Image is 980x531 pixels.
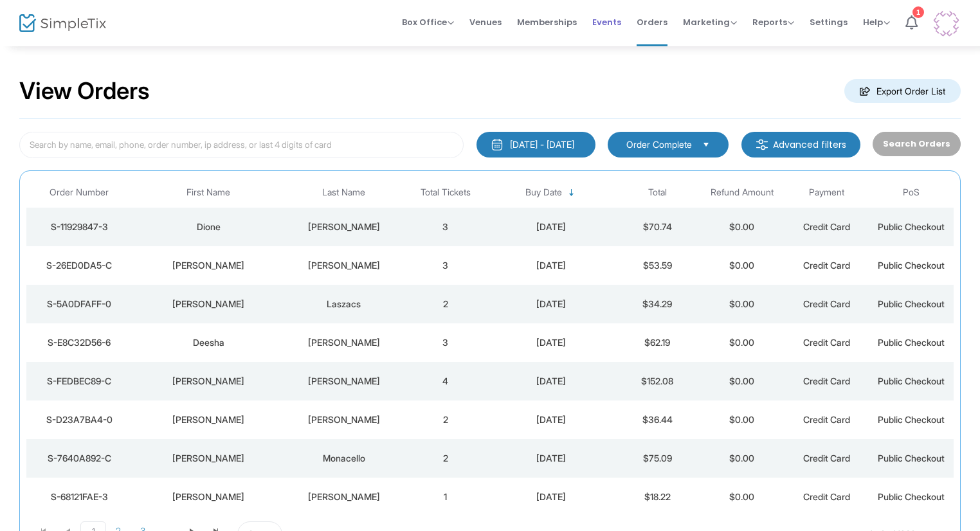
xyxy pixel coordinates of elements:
td: $152.08 [615,362,700,401]
div: 9/13/2025 [491,375,612,388]
input: Search by name, email, phone, order number, ip address, or last 4 digits of card [19,132,464,158]
span: Credit Card [803,375,850,386]
td: $53.59 [615,246,700,285]
span: Sortable [567,188,577,198]
td: 3 [403,208,488,246]
div: 9/13/2025 [491,452,612,465]
td: $34.29 [615,285,700,323]
span: Credit Card [803,298,850,309]
div: S-5A0DFAFF-0 [30,298,129,310]
div: Deesha [136,336,282,349]
div: Courtney [136,298,282,310]
img: filter [756,138,768,151]
div: S-11929847-3 [30,221,129,233]
span: Order Number [50,187,109,198]
td: $62.19 [615,323,700,362]
img: monthly [491,138,504,151]
div: McVey [288,375,400,388]
span: Public Checkout [878,298,945,309]
td: $0.00 [700,246,785,285]
div: Smith [288,259,400,272]
div: Jennifer [136,259,282,272]
div: Laszacs [288,298,400,310]
td: $18.22 [615,478,700,516]
div: 9/13/2025 [491,259,612,272]
div: 9/13/2025 [491,491,612,503]
td: $0.00 [700,285,785,323]
span: Public Checkout [878,453,945,464]
div: 9/13/2025 [491,336,612,349]
span: Order Complete [626,138,692,151]
span: Credit Card [803,453,850,464]
span: Payment [809,187,844,198]
td: $0.00 [700,401,785,439]
td: $70.74 [615,208,700,246]
td: $0.00 [700,439,785,478]
div: S-26ED0DA5-C [30,259,129,272]
span: Public Checkout [878,414,945,425]
td: 3 [403,246,488,285]
span: Public Checkout [878,337,945,348]
span: PoS [903,187,920,198]
m-button: Advanced filters [741,132,860,157]
td: 2 [403,439,488,478]
td: $36.44 [615,401,700,439]
td: 2 [403,285,488,323]
div: S-68121FAE-3 [30,491,129,503]
div: Smith [288,491,400,503]
div: S-E8C32D56-6 [30,336,129,349]
span: Events [592,6,621,39]
div: S-D23A7BA4-0 [30,413,129,426]
span: Marketing [683,16,737,28]
div: Data table [26,177,954,516]
span: Credit Card [803,221,850,232]
div: [DATE] - [DATE] [510,138,574,151]
span: Credit Card [803,260,850,271]
td: 1 [403,478,488,516]
div: Mago-Shah [288,336,400,349]
h2: View Orders [19,77,150,105]
span: Credit Card [803,491,850,502]
div: Joshua [136,413,282,426]
div: 9/13/2025 [491,413,612,426]
div: S-7640A892-C [30,452,129,465]
span: Memberships [517,6,577,39]
td: 2 [403,401,488,439]
td: $0.00 [700,478,785,516]
span: Settings [810,6,848,39]
th: Total [615,177,700,208]
span: Credit Card [803,337,850,348]
td: $0.00 [700,208,785,246]
th: Total Tickets [403,177,488,208]
span: Public Checkout [878,221,945,232]
td: $0.00 [700,362,785,401]
th: Refund Amount [700,177,785,208]
div: Shelley [136,491,282,503]
span: Buy Date [525,187,562,198]
span: Public Checkout [878,260,945,271]
div: Marley [136,452,282,465]
td: $75.09 [615,439,700,478]
button: [DATE] - [DATE] [476,132,595,157]
span: Help [863,16,890,28]
div: Monacello [288,452,400,465]
div: Deis [288,221,400,233]
div: Culbertson [288,413,400,426]
span: Box Office [402,16,454,28]
div: 9/13/2025 [491,221,612,233]
span: Orders [637,6,667,39]
span: Last Name [322,187,365,198]
span: Venues [469,6,502,39]
td: $0.00 [700,323,785,362]
span: First Name [186,187,230,198]
button: Select [697,138,715,152]
span: Reports [752,16,794,28]
div: 1 [912,6,924,18]
span: Public Checkout [878,491,945,502]
td: 4 [403,362,488,401]
td: 3 [403,323,488,362]
div: Casey [136,375,282,388]
span: Public Checkout [878,375,945,386]
m-button: Export Order List [844,79,961,103]
div: Dione [136,221,282,233]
